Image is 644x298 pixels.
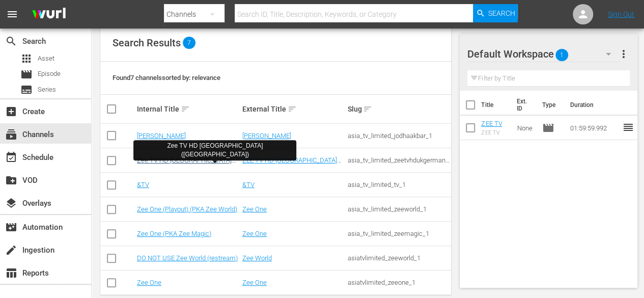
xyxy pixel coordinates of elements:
span: Reports [5,267,17,279]
img: ans4CAIJ8jUAAAAAAAAAAAAAAAAAAAAAAAAgQb4GAAAAAAAAAAAAAAAAAAAAAAAAJMjXAAAAAAAAAAAAAAAAAAAAAAAAgAT5G... [24,3,73,26]
span: Overlays [5,197,17,209]
span: Found 7 channels sorted by: relevance [113,74,220,82]
a: Zee One [242,230,267,237]
span: Create [5,105,17,118]
div: asia_tv_limited_tv_1 [347,181,450,188]
span: Channels [5,128,17,141]
span: Schedule [5,151,17,164]
a: [PERSON_NAME] [137,132,186,140]
span: more_vert [618,48,630,60]
span: Series [20,84,33,96]
a: Zee World [242,254,272,262]
div: Internal Title [137,103,239,115]
a: Zee One (PKA Zee Magic) [137,230,211,237]
span: VOD [5,174,17,186]
span: Search Results [113,37,181,49]
div: asia_tv_limited_zeeworld_1 [347,205,450,213]
div: asia_tv_limited_jodhaakbar_1 [347,132,450,140]
span: reorder [622,121,634,133]
div: ZEE TV [481,129,502,136]
a: Zee One [137,279,161,286]
div: asiatvlimited_zeeone_1 [347,279,450,286]
span: Episode [38,69,61,79]
a: &TV [242,181,255,188]
span: Series [38,85,56,95]
a: &TV [137,181,149,188]
span: Search [488,4,515,22]
span: Ingestion [5,244,17,256]
div: asia_tv_limited_zeemagic_1 [347,230,450,237]
div: asia_tv_limited_zeetvhdukgermany_1 [347,156,450,164]
th: Ext. ID [511,91,536,119]
th: Duration [564,91,625,119]
button: more_vert [618,42,630,66]
a: Sign Out [608,10,634,18]
span: Episode [20,68,33,80]
span: menu [6,8,18,20]
span: 1 [555,44,568,66]
a: [PERSON_NAME] [242,132,291,140]
span: Automation [5,221,17,233]
span: sort [181,104,190,114]
span: Asset [20,52,33,65]
a: Zee One [242,205,267,213]
span: sort [288,104,297,114]
span: sort [363,104,372,114]
a: DO NOT USE Zee World (restream) [137,254,238,262]
div: Zee TV HD [GEOGRAPHIC_DATA] ([GEOGRAPHIC_DATA]) [137,142,292,159]
span: 7 [183,37,195,49]
span: Episode [542,122,554,134]
th: Type [536,91,564,119]
div: External Title [242,103,345,115]
th: Title [481,91,511,119]
a: ZEE TV [481,120,502,127]
div: Default Workspace [467,40,620,68]
span: Asset [38,53,54,64]
div: Slug [347,103,450,115]
a: Zee One (Playout) (PKA Zee World) [137,205,237,213]
span: Search [5,35,17,47]
td: None [513,116,538,140]
div: asiatvlimited_zeeworld_1 [347,254,450,262]
a: Zee One [242,279,267,286]
td: 01:59:59.992 [566,116,622,140]
button: Search [473,4,518,22]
